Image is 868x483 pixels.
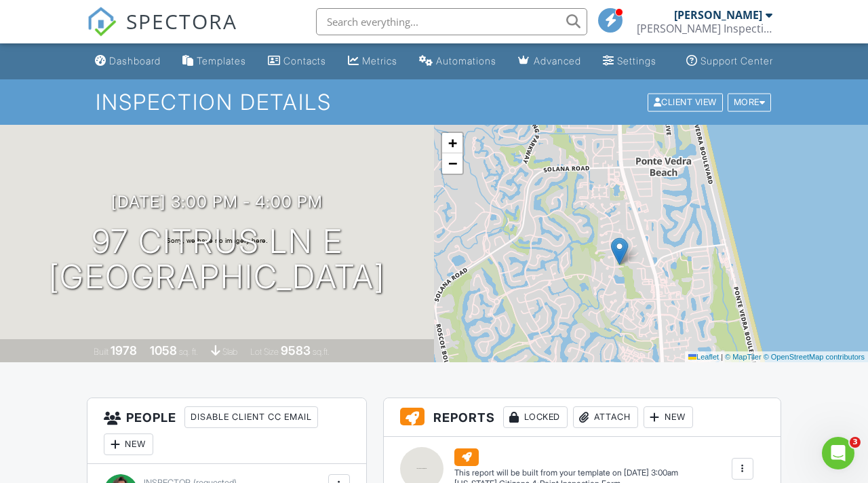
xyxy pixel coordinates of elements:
[617,55,656,66] div: Settings
[764,353,865,361] a: © OpenStreetMap contributors
[179,347,198,357] span: sq. ft.
[674,8,762,22] div: [PERSON_NAME]
[414,49,502,74] a: Automations (Basic)
[96,90,772,114] h1: Inspection Details
[104,433,153,455] div: New
[49,224,385,296] h1: 97 Citrus Ln E [GEOGRAPHIC_DATA]
[448,155,457,172] span: −
[688,353,719,361] a: Leaflet
[109,55,161,66] div: Dashboard
[637,22,772,35] div: Southwell Inspections
[850,437,861,448] span: 3
[150,343,177,358] div: 1058
[177,49,252,74] a: Templates
[573,406,638,428] div: Attach
[87,7,117,37] img: The Best Home Inspection Software - Spectora
[436,55,496,66] div: Automations
[701,55,773,66] div: Support Center
[126,7,237,35] span: SPECTORA
[362,55,397,66] div: Metrics
[644,406,693,428] div: New
[503,406,568,428] div: Locked
[94,347,108,357] span: Built
[534,55,581,66] div: Advanced
[611,237,628,265] img: Marker
[597,49,662,74] a: Settings
[681,49,778,74] a: Support Center
[87,18,237,47] a: SPECTORA
[454,467,678,478] div: This report will be built from your template on [DATE] 3:00am
[262,49,332,74] a: Contacts
[721,353,723,361] span: |
[822,437,854,469] iframe: Intercom live chat
[250,347,279,357] span: Lot Size
[342,49,403,74] a: Metrics
[513,49,587,74] a: Advanced
[184,406,318,428] div: Disable Client CC Email
[442,153,462,174] a: Zoom out
[222,347,237,357] span: slab
[442,133,462,153] a: Zoom in
[281,343,311,358] div: 9583
[283,55,326,66] div: Contacts
[197,55,246,66] div: Templates
[111,193,323,211] h3: [DATE] 3:00 pm - 4:00 pm
[316,8,587,35] input: Search everything...
[111,343,137,358] div: 1978
[646,96,726,107] a: Client View
[384,398,781,437] h3: Reports
[90,49,166,74] a: Dashboard
[448,134,457,151] span: +
[728,93,772,111] div: More
[725,353,762,361] a: © MapTiler
[87,398,366,464] h3: People
[313,347,330,357] span: sq.ft.
[648,93,723,111] div: Client View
